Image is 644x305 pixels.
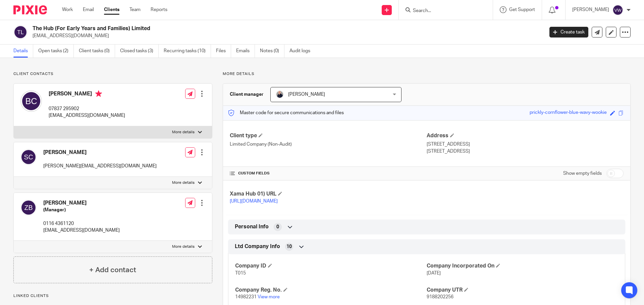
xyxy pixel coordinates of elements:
[228,109,344,116] p: Master code for secure communications and files
[89,265,136,275] h4: + Add contact
[427,262,618,270] h4: Company Incorporated On
[412,8,473,14] input: Search
[549,27,588,37] a: Create task
[427,271,441,276] span: [DATE]
[20,90,42,112] img: svg%3E
[235,271,246,276] span: T015
[95,90,102,97] i: Primary
[572,6,609,13] p: [PERSON_NAME]
[223,71,631,77] p: More details
[288,92,325,97] span: [PERSON_NAME]
[164,45,211,58] a: Recurring tasks (10)
[235,223,269,230] span: Personal Info
[83,6,94,13] a: Email
[43,163,157,169] p: [PERSON_NAME][EMAIL_ADDRESS][DOMAIN_NAME]
[151,6,167,13] a: Reports
[79,45,115,58] a: Client tasks (0)
[13,293,212,299] p: Linked clients
[172,130,195,135] p: More details
[235,262,427,270] h4: Company ID
[230,132,427,139] h4: Client type
[276,90,284,98] img: IMG_8745-0021-copy.jpg
[49,112,125,119] p: [EMAIL_ADDRESS][DOMAIN_NAME]
[235,287,427,294] h4: Company Reg. No.
[230,141,427,148] p: Limited Company (Non-Audit)
[13,71,212,77] p: Client contacts
[230,171,427,176] h4: CUSTOM FIELDS
[120,45,159,58] a: Closed tasks (3)
[235,295,257,299] span: 14982231
[427,148,624,155] p: [STREET_ADDRESS]
[230,190,427,198] h4: Xama Hub 01) URL
[43,200,120,207] h4: [PERSON_NAME]
[129,6,141,13] a: Team
[33,32,539,39] p: [EMAIL_ADDRESS][DOMAIN_NAME]
[289,45,315,58] a: Audit logs
[13,25,28,39] img: svg%3E
[20,200,37,216] img: svg%3E
[236,45,255,58] a: Emails
[230,91,264,98] h3: Client manager
[235,243,280,250] span: Ltd Company Info
[563,170,602,177] label: Show empty fields
[286,243,292,250] span: 10
[230,199,278,204] a: [URL][DOMAIN_NAME]
[427,295,453,299] span: 9188202256
[172,244,195,249] p: More details
[104,6,119,13] a: Clients
[43,149,157,156] h4: [PERSON_NAME]
[43,220,120,227] p: 0116 4361120
[13,45,33,58] a: Details
[33,25,438,32] h2: The Hub (For Early Years and Families) Limited
[13,5,47,14] img: Pixie
[509,7,535,12] span: Get Support
[530,109,607,117] div: prickly-cornflower-blue-wavy-wookie
[427,132,624,139] h4: Address
[427,141,624,148] p: [STREET_ADDRESS]
[612,5,623,15] img: svg%3E
[62,6,73,13] a: Work
[260,45,284,58] a: Notes (0)
[38,45,74,58] a: Open tasks (2)
[216,45,231,58] a: Files
[172,180,195,185] p: More details
[49,105,125,112] p: 07837 295902
[43,207,120,213] h5: (Manager)
[427,287,618,294] h4: Company UTR
[20,149,37,165] img: svg%3E
[49,90,125,99] h4: [PERSON_NAME]
[43,227,120,234] p: [EMAIL_ADDRESS][DOMAIN_NAME]
[276,224,279,230] span: 0
[258,295,280,299] a: View more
